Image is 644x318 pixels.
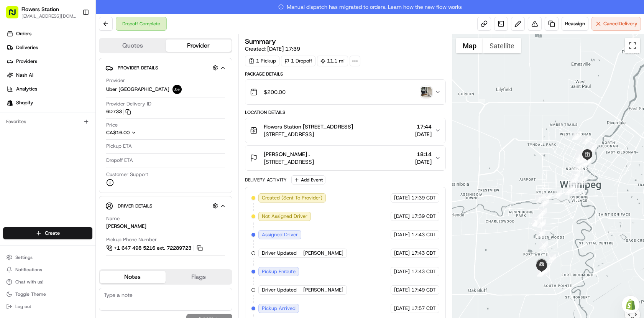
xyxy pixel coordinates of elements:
span: [DATE] 17:39 [267,45,300,52]
span: Cancel Delivery [603,20,637,27]
span: 17:39 CDT [411,213,436,220]
div: Delivery Activity [245,177,287,183]
span: Name [106,215,120,222]
span: Provider Details [118,65,158,71]
a: +1 647 498 5216 ext. 72289723 [106,244,204,252]
div: 32 [532,217,540,226]
span: 17:43 CDT [411,268,436,275]
div: 11 [577,149,585,158]
div: 18 [575,163,583,172]
span: Providers [16,58,37,65]
span: +1 647 498 5216 ext. 72289723 [114,245,191,252]
span: Pickup Enroute [262,268,296,275]
button: [PERSON_NAME] .[STREET_ADDRESS]18:14[DATE] [245,146,445,170]
button: CA$16.00 [106,129,174,136]
button: Settings [3,252,92,263]
span: 17:49 CDT [411,287,436,293]
div: 16 [577,152,585,161]
div: 5 [588,144,597,152]
span: Dropoff ETA [106,157,133,164]
button: Show street map [456,38,483,53]
div: 35 [539,241,548,249]
a: Analytics [3,83,95,95]
span: [DATE] [415,158,432,166]
span: [DATE] [394,268,410,275]
div: 33 [537,219,546,228]
img: photo_proof_of_delivery image [421,87,432,97]
button: Create [3,227,92,239]
span: Pickup Phone Number [106,236,157,243]
div: 22 [565,187,573,195]
span: Created (Sent To Provider) [262,194,322,201]
div: Favorites [3,115,92,128]
span: Pickup Arrived [262,305,296,312]
button: Quotes [100,40,166,52]
div: 28 [532,214,541,222]
button: Toggle fullscreen view [625,38,640,53]
button: Provider [166,40,232,52]
div: 1 Dropoff [281,56,315,66]
div: 23 [554,190,562,199]
img: uber-new-logo.jpeg [172,85,182,94]
div: 11.1 mi [317,56,348,66]
a: Nash AI [3,69,95,81]
span: 17:43 CDT [411,231,436,238]
span: Flowers Station [STREET_ADDRESS] [264,123,353,130]
a: Deliveries [3,41,95,54]
button: Flowers Station [21,5,59,13]
div: 37 [541,266,550,275]
div: 19 [572,171,580,180]
div: 24 [543,193,552,201]
div: 20 [569,176,578,185]
span: Orders [16,30,31,37]
span: $200.00 [264,88,286,96]
button: Flowers Station [STREET_ADDRESS][STREET_ADDRESS]17:44[DATE] [245,118,445,143]
button: Show satellite imagery [483,38,521,53]
span: Create [45,230,60,237]
h3: Summary [245,38,276,45]
span: 17:44 [415,123,432,130]
span: Provider [106,77,125,84]
button: Log out [3,301,92,312]
span: Pickup ETA [106,143,132,150]
span: Assigned Driver [262,231,298,238]
span: Log out [15,303,31,310]
span: CA$16.00 [106,129,130,136]
span: Not Assigned Driver [262,213,307,220]
div: 34 [537,229,545,238]
div: 14 [576,151,584,160]
span: [DATE] [415,130,432,138]
button: Flags [166,271,232,283]
button: [EMAIL_ADDRESS][DOMAIN_NAME] [21,13,76,19]
span: 18:14 [415,150,432,158]
span: [STREET_ADDRESS] [264,158,314,166]
span: [DATE] [394,250,410,257]
span: [PERSON_NAME] . [264,150,310,158]
a: Shopify [3,97,95,109]
span: Notifications [15,267,42,273]
span: Analytics [16,86,37,92]
div: Package Details [245,71,446,77]
span: Provider Delivery ID [106,101,151,107]
div: 38 [537,268,545,277]
img: Shopify logo [7,100,13,106]
span: Shopify [16,99,33,106]
span: Driver Details [118,203,152,209]
button: Add Event [291,175,325,185]
button: CancelDelivery [591,17,641,31]
span: Toggle Theme [15,291,46,297]
span: [DATE] [394,287,410,293]
div: 4 [582,136,591,144]
span: Created: [245,45,300,53]
span: Customer Support [106,171,148,178]
div: 25 [536,194,545,203]
span: Driver Updated [262,287,297,293]
div: 27 [539,208,547,216]
button: 6D733 [106,108,131,115]
button: Chat with us! [3,277,92,287]
div: 26 [540,198,549,206]
div: 10 [575,156,583,165]
span: [DATE] [394,194,410,201]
